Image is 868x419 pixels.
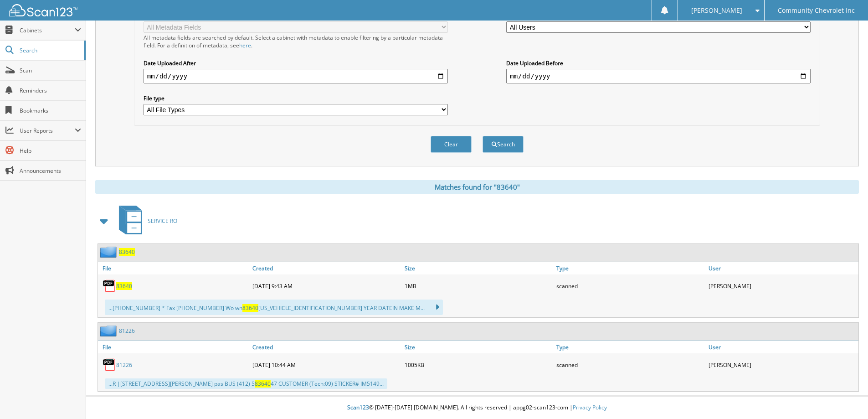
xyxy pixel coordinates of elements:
[706,356,858,374] div: [PERSON_NAME]
[113,203,177,239] a: SERVICE RO
[100,325,119,336] img: folder2.png
[250,341,402,353] a: Created
[250,356,402,374] div: [DATE] 10:44 AM
[554,341,706,353] a: Type
[402,277,555,295] div: 1MB
[402,356,555,374] div: 1005KB
[95,180,859,194] div: Matches found for "83640"
[255,380,271,388] span: 83640
[554,356,706,374] div: scanned
[822,375,868,419] iframe: Chat Widget
[483,136,524,153] button: Search
[103,279,116,293] img: PDF.png
[20,67,81,74] span: Scan
[20,127,75,134] span: User Reports
[119,327,135,335] a: 81226
[573,403,607,411] a: Privacy Policy
[778,8,855,13] span: Community Chevrolet Inc
[239,41,251,49] a: here
[706,341,858,353] a: User
[116,361,132,369] a: 81226
[554,262,706,274] a: Type
[105,300,443,315] div: ...[PHONE_NUMBER] * Fax [PHONE_NUMBER] Wo wn [US_VEHICLE_IDENTIFICATION_NUMBER] YEAR DATEIN MAKE ...
[100,246,119,258] img: folder2.png
[144,34,448,49] div: All metadata fields are searched by default. Select a cabinet with metadata to enable filtering b...
[402,341,555,353] a: Size
[20,47,80,54] span: Search
[116,282,132,290] a: 83640
[706,277,858,295] div: [PERSON_NAME]
[144,69,448,83] input: start
[250,277,402,295] div: [DATE] 9:43 AM
[103,358,116,372] img: PDF.png
[20,107,81,114] span: Bookmarks
[250,262,402,274] a: Created
[506,59,811,67] label: Date Uploaded Before
[105,378,387,389] div: ...R |[STREET_ADDRESS][PERSON_NAME] pas BUS (412) 5 47 CUSTOMER (Tech:09) STICKER# IM5149...
[9,4,77,16] img: scan123-logo-white.svg
[20,87,81,94] span: Reminders
[119,248,135,256] a: 83640
[86,397,868,419] div: © [DATE]-[DATE] [DOMAIN_NAME]. All rights reserved | appg02-scan123-com |
[20,147,81,155] span: Help
[98,341,250,353] a: File
[144,94,448,102] label: File type
[20,167,81,175] span: Announcements
[148,217,177,225] span: SERVICE RO
[20,26,75,34] span: Cabinets
[554,277,706,295] div: scanned
[706,262,858,274] a: User
[402,262,555,274] a: Size
[98,262,250,274] a: File
[431,136,472,153] button: Clear
[144,59,448,67] label: Date Uploaded After
[242,304,258,312] span: 83640
[347,403,369,411] span: Scan123
[506,69,811,83] input: end
[691,8,742,13] span: [PERSON_NAME]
